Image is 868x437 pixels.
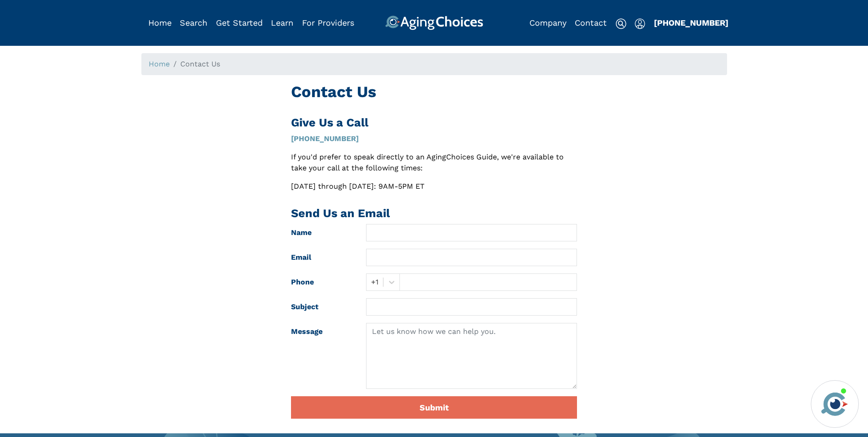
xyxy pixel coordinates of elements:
[291,181,577,192] p: [DATE] through [DATE]: 9AM-5PM ET
[291,134,359,143] a: [PHONE_NUMBER]
[180,18,207,27] a: Search
[180,60,220,68] span: Contact Us
[291,207,577,220] h2: Send Us an Email
[302,18,354,27] a: For Providers
[385,16,483,30] img: AgingChoices
[819,388,850,420] img: avatar
[284,273,359,291] label: Phone
[291,152,577,174] p: If you'd prefer to speak directly to an AgingChoices Guide, we're available to take your call at ...
[216,18,263,27] a: Get Started
[635,16,645,30] div: Popover trigger
[271,18,293,27] a: Learn
[284,249,359,266] label: Email
[149,60,170,68] a: Home
[575,18,607,27] a: Contact
[615,18,626,29] img: search-icon.svg
[654,18,728,27] a: [PHONE_NUMBER]
[529,18,566,27] a: Company
[141,53,727,75] nav: breadcrumb
[180,16,207,30] div: Popover trigger
[284,323,359,389] label: Message
[291,116,577,130] h2: Give Us a Call
[284,224,359,241] label: Name
[284,298,359,316] label: Subject
[291,396,577,419] button: Submit
[291,82,577,101] h1: Contact Us
[635,18,645,29] img: user-icon.svg
[148,18,172,27] a: Home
